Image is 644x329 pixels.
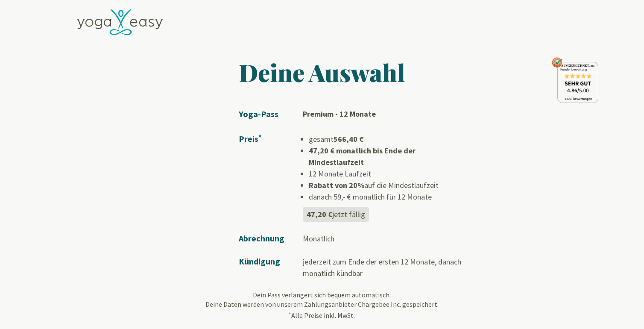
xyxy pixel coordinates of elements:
[303,245,469,279] td: jederzeit zum Ende der ersten 12 Monate, danach monatlich kündbar
[239,222,303,245] td: Abrechnung
[552,57,598,103] img: ausgezeichnet_seal.png
[334,134,363,144] b: 566,40 €
[167,57,477,87] h1: Deine Auswahl
[309,191,469,203] li: danach 59,- € monatlich für 12 Monate
[239,245,303,279] td: Kündigung
[167,290,477,321] p: Dein Pass verlängert sich bequem automatisch. Deine Daten werden von unserem Zahlungsanbieter Cha...
[307,209,332,219] b: 47,20 €
[303,207,369,222] div: jetzt fällig
[239,108,303,120] td: Yoga-Pass
[309,179,469,191] li: auf die Mindestlaufzeit
[303,108,469,120] td: Premium - 12 Monate
[309,168,469,179] li: 12 Monate Laufzeit
[309,133,469,145] li: gesamt
[303,222,469,245] td: Monatlich
[309,146,416,167] strong: 47,20 € monatlich bis Ende der Mindestlaufzeit
[309,180,364,190] b: Rabatt von 20%
[239,120,303,222] td: Preis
